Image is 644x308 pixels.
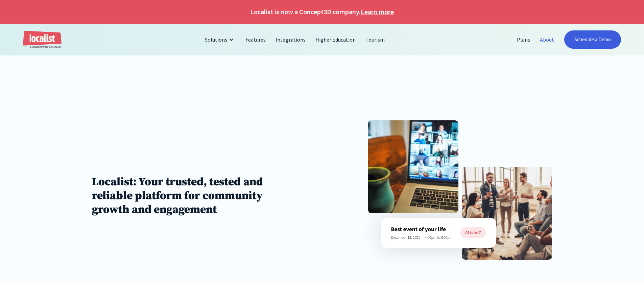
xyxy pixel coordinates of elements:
a: Integrations [271,31,310,48]
div: Solutions [205,35,227,44]
img: About Localist [462,167,552,260]
a: Schedule a Demo [564,30,621,49]
img: About Localist [381,218,496,248]
a: Plans [512,31,535,48]
h1: Localist: Your trusted, tested and reliable platform for community growth and engagement [92,175,299,217]
a: Learn more [361,7,394,17]
div: Solutions [200,31,241,48]
a: Higher Education [311,31,361,48]
img: About Localist [368,120,458,213]
a: Features [241,31,271,48]
a: About [535,31,559,48]
a: Tourism [361,31,390,48]
a: home [23,31,62,49]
